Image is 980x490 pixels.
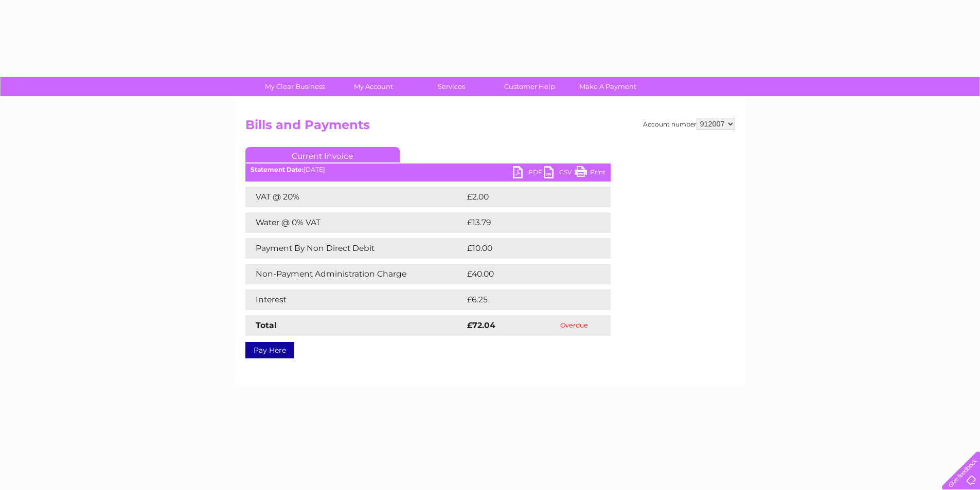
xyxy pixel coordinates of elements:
a: Pay Here [245,342,294,358]
td: £2.00 [465,187,587,207]
td: £40.00 [465,264,591,284]
a: Print [575,166,605,181]
td: Overdue [538,315,611,336]
strong: £72.04 [467,320,495,330]
strong: Total [256,320,277,330]
td: £10.00 [465,238,590,259]
a: Current Invoice [245,147,400,162]
div: [DATE] [245,166,611,173]
div: Account number [643,118,735,130]
a: My Account [331,77,416,96]
h2: Bills and Payments [245,118,735,137]
td: Non-Payment Administration Charge [245,264,465,284]
td: Payment By Non Direct Debit [245,238,465,259]
a: PDF [513,166,544,181]
td: £6.25 [465,289,586,310]
td: Interest [245,289,465,310]
a: Services [409,77,494,96]
td: £13.79 [465,212,589,233]
a: Make A Payment [565,77,650,96]
td: VAT @ 20% [245,187,465,207]
a: My Clear Business [253,77,337,96]
a: Customer Help [487,77,572,96]
a: CSV [544,166,575,181]
b: Statement Date: [251,166,304,173]
td: Water @ 0% VAT [245,212,465,233]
